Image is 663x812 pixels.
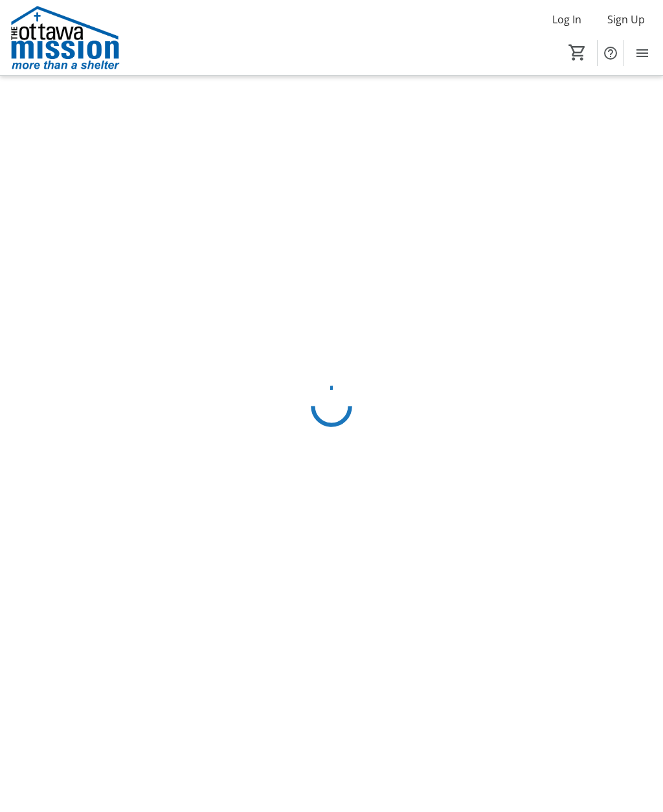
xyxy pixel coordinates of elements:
button: Menu [629,40,655,66]
button: Cart [566,41,589,64]
span: Log In [552,12,581,27]
img: The Ottawa Mission's Logo [8,5,123,70]
button: Sign Up [597,9,655,30]
span: Sign Up [607,12,645,27]
button: Log In [542,9,592,30]
button: Help [598,40,624,66]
